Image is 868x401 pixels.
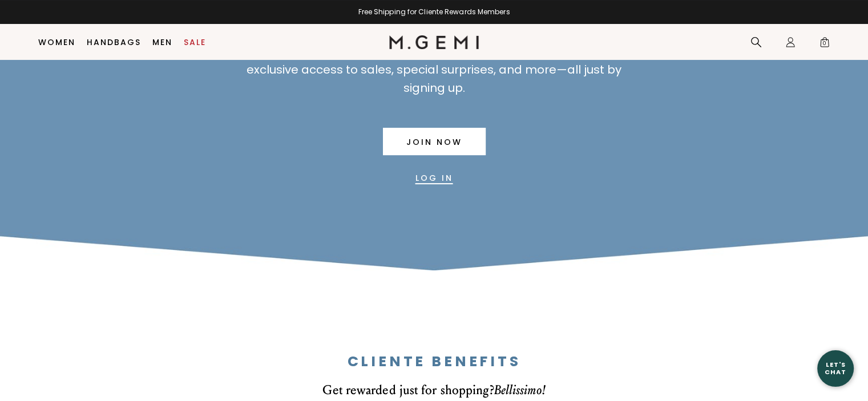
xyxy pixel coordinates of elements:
div: Cliente Benefits [29,354,839,370]
em: Bellissimo! [494,382,546,398]
a: Banner secondary button [415,164,453,192]
a: Banner primary button [383,128,486,155]
div: Receive benefits like free shipping and returns (always!), as well as points for every time you s... [241,24,627,97]
a: Handbags [87,38,141,47]
div: Let's Chat [817,361,854,375]
a: Men [152,38,172,47]
div: Get rewarded just for shopping? [40,383,828,398]
a: Women [38,38,75,47]
a: Sale [184,38,206,47]
span: 0 [819,39,830,50]
img: M.Gemi [389,35,479,49]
